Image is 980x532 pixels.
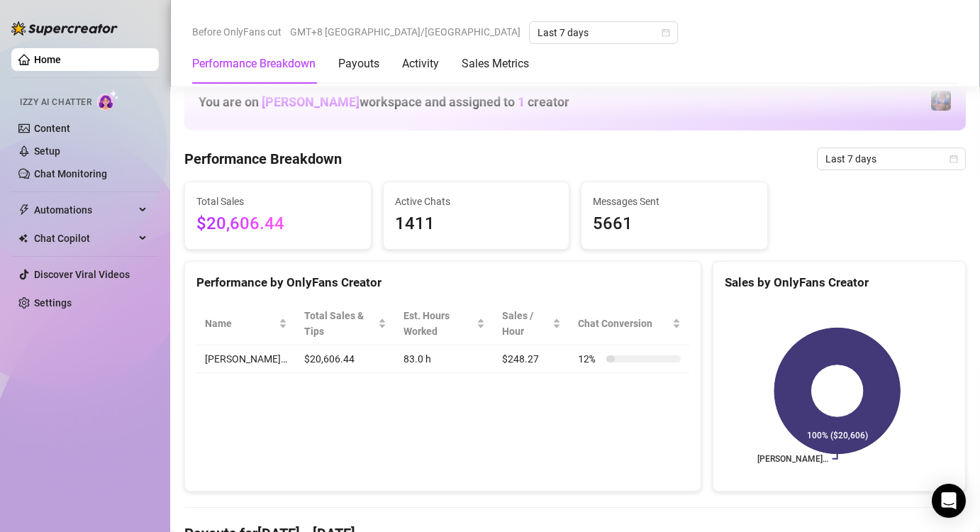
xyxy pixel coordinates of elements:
a: Home [34,54,61,65]
div: Est. Hours Worked [403,308,474,339]
span: Last 7 days [538,22,669,43]
span: Name [205,316,276,331]
span: Sales / Hour [502,308,550,339]
th: Name [196,302,296,345]
div: Payouts [338,55,379,72]
td: 83.0 h [395,345,494,373]
a: Settings [34,297,72,309]
span: Automations [34,199,135,221]
td: [PERSON_NAME]… [196,345,296,373]
h1: You are on workspace and assigned to creator [199,94,569,110]
span: 12 % [578,351,601,367]
span: 1 [518,94,525,109]
div: Sales Metrics [462,55,529,72]
span: Chat Conversion [578,316,669,331]
div: Performance by OnlyFans Creator [196,273,689,292]
th: Total Sales & Tips [296,302,395,345]
span: calendar [662,28,670,37]
a: Content [34,123,70,134]
span: calendar [950,155,958,163]
a: Discover Viral Videos [34,269,130,280]
td: $20,606.44 [296,345,395,373]
span: Total Sales & Tips [304,308,375,339]
h4: Performance Breakdown [184,149,342,169]
text: [PERSON_NAME]… [757,454,828,464]
span: 5661 [593,211,756,238]
div: Activity [402,55,439,72]
img: Jaylie [931,91,951,111]
span: Before OnlyFans cut [192,21,282,43]
span: Total Sales [196,194,360,209]
td: $248.27 [494,345,569,373]
span: Izzy AI Chatter [20,96,91,109]
a: Chat Monitoring [34,168,107,179]
span: Active Chats [395,194,558,209]
img: logo-BBDzfeDw.svg [11,21,118,35]
span: [PERSON_NAME] [262,94,360,109]
span: thunderbolt [18,204,30,216]
th: Chat Conversion [569,302,689,345]
a: Setup [34,145,60,157]
div: Sales by OnlyFans Creator [725,273,954,292]
div: Open Intercom Messenger [932,484,966,518]
span: 1411 [395,211,558,238]
span: $20,606.44 [196,211,360,238]
img: AI Chatter [97,90,119,111]
div: Performance Breakdown [192,55,316,72]
span: Messages Sent [593,194,756,209]
span: Last 7 days [825,148,957,170]
th: Sales / Hour [494,302,569,345]
span: Chat Copilot [34,227,135,250]
img: Chat Copilot [18,233,28,243]
span: GMT+8 [GEOGRAPHIC_DATA]/[GEOGRAPHIC_DATA] [290,21,520,43]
